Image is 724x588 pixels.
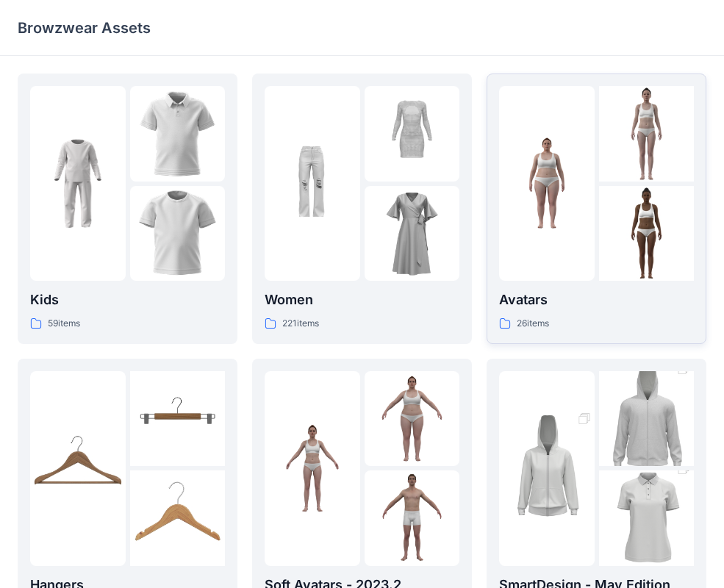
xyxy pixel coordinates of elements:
p: Avatars [499,290,694,310]
a: folder 1folder 2folder 3Avatars26items [487,73,706,344]
img: folder 3 [130,470,226,566]
img: folder 3 [365,470,460,566]
img: folder 3 [365,186,460,282]
img: folder 2 [599,86,695,182]
img: folder 3 [130,186,226,282]
p: Kids [30,290,225,310]
img: folder 2 [599,347,695,490]
img: folder 1 [499,136,595,232]
p: 221 items [282,316,319,331]
img: folder 1 [499,397,595,539]
img: folder 1 [265,420,360,516]
img: folder 2 [365,86,460,182]
img: folder 3 [599,186,695,282]
img: folder 1 [30,420,126,516]
img: folder 1 [265,136,360,232]
p: 59 items [48,316,80,331]
img: folder 2 [130,371,226,467]
img: folder 2 [130,86,226,182]
img: folder 1 [30,136,126,232]
p: Women [265,290,459,310]
img: folder 2 [365,371,460,467]
a: folder 1folder 2folder 3Kids59items [18,73,237,344]
p: 26 items [517,316,549,331]
a: folder 1folder 2folder 3Women221items [252,73,472,344]
p: Browzwear Assets [18,18,151,38]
